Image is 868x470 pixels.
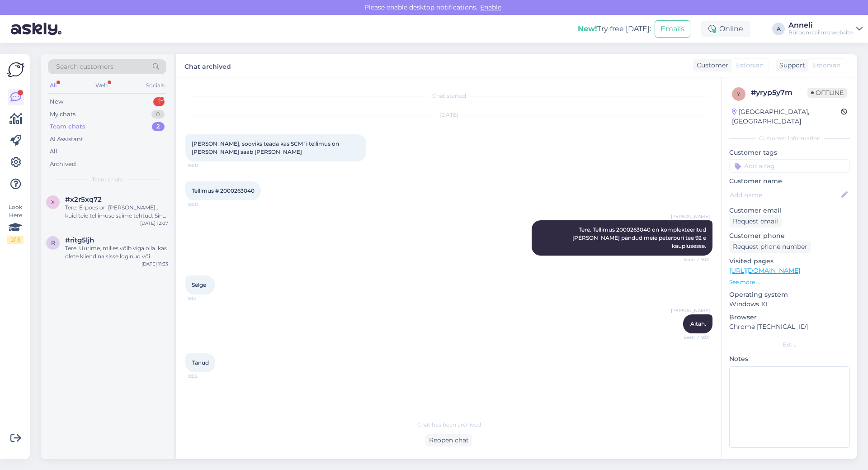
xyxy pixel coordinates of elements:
p: Customer phone [729,231,850,241]
div: AI Assistant [50,135,83,144]
div: Tere. Uurime, milles võib viga olla. kas olete kliendina sisse loginud või külalisena? [65,244,168,261]
span: Selge [192,281,206,288]
p: Operating system [729,290,850,299]
p: Customer name [729,176,850,186]
div: A [772,23,785,35]
p: Chrome [TECHNICAL_ID] [729,322,850,332]
span: #x2r5xq72 [65,195,102,204]
div: Büroomaailm's website [788,29,853,36]
p: Customer email [729,206,850,215]
span: [PERSON_NAME], sooviks teada kas SCM´i tellimus on [PERSON_NAME] saab [PERSON_NAME] [192,140,340,155]
span: x [51,199,55,205]
div: Reopen chat [425,434,472,446]
div: Request email [729,215,782,228]
span: Estonian [813,61,840,70]
div: Try free [DATE]: [578,24,651,34]
span: Team chats [92,176,123,184]
div: Look Here [7,203,24,244]
img: Askly Logo [7,61,24,78]
span: y [737,90,741,97]
div: Socials [144,80,166,91]
div: New [50,97,63,106]
input: Add name [730,190,840,200]
div: Chat started [185,92,712,100]
span: 9:01 [188,295,222,302]
a: [URL][DOMAIN_NAME] [729,266,800,275]
span: Tellimus # 2000263040 [192,187,255,194]
div: Support [776,61,805,70]
input: Add a tag [729,159,850,173]
span: [PERSON_NAME] [671,213,710,220]
span: [PERSON_NAME] [671,307,710,314]
div: My chats [50,110,75,119]
span: r [51,239,55,246]
span: Seen ✓ 9:01 [676,334,710,341]
div: Customer [693,61,728,70]
div: 2 [152,122,165,131]
p: Notes [729,354,850,364]
b: New! [578,24,597,33]
span: Search customers [56,62,113,71]
span: Enable [477,3,504,11]
div: All [50,147,57,156]
span: Seen ✓ 9:01 [676,256,710,263]
div: Request phone number [729,241,811,253]
span: 9:00 [188,162,222,169]
div: Tere. E-poes on [PERSON_NAME].. kuid teie tellimuse saime tehtud: Sinu tellimuse number on: 20002... [65,204,168,220]
div: Team chats [50,122,85,131]
p: Browser [729,313,850,322]
span: Tänud [192,359,209,366]
div: 1 [153,97,165,106]
span: Aitäh. [690,320,706,327]
div: Extra [729,341,850,349]
div: [DATE] 11:33 [142,261,168,267]
span: 9:00 [188,201,222,208]
div: Customer information [729,134,850,142]
span: Tere. Tellimus 2000263040 on komplekteeritud [PERSON_NAME] pandud meie peterburi tee 92 e kauplus... [572,226,708,249]
button: Emails [655,20,690,38]
div: # yryp5y7m [751,87,807,98]
div: [DATE] [185,111,712,119]
div: Online [701,21,750,37]
p: Windows 10 [729,299,850,309]
label: Chat archived [184,59,231,71]
span: Estonian [736,61,764,70]
div: Archived [50,160,76,169]
div: All [48,80,58,91]
p: See more ... [729,278,850,286]
a: AnneliBüroomaailm's website [788,22,863,36]
div: [GEOGRAPHIC_DATA], [GEOGRAPHIC_DATA] [732,107,841,126]
div: Anneli [788,22,853,29]
div: 0 [151,110,165,119]
p: Visited pages [729,256,850,266]
div: Web [94,80,109,91]
p: Customer tags [729,148,850,157]
div: [DATE] 12:07 [140,220,168,227]
span: Offline [807,88,847,98]
div: 2 / 3 [7,236,24,244]
span: Chat has been archived [417,421,481,429]
span: #ritg5ljh [65,236,94,244]
span: 9:02 [188,373,222,380]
